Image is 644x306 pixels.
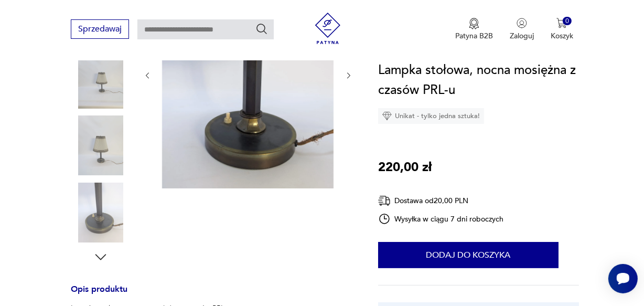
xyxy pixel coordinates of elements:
img: Ikonka użytkownika [517,18,527,28]
h3: Opis produktu [71,286,353,303]
img: Zdjęcie produktu Lampka stołowa, nocna mosiężna z czasów PRL-u [71,115,131,175]
div: Unikat - tylko jedna sztuka! [378,108,484,124]
a: Sprzedawaj [71,26,129,34]
div: 0 [563,17,572,26]
button: Patyna B2B [455,18,493,41]
img: Ikona diamentu [382,111,392,121]
button: Dodaj do koszyka [378,242,559,268]
div: Dostawa od 20,00 PLN [378,194,504,207]
p: Patyna B2B [455,31,493,41]
p: Zaloguj [510,31,534,41]
img: Zdjęcie produktu Lampka stołowa, nocna mosiężna z czasów PRL-u [71,49,131,109]
img: Patyna - sklep z meblami i dekoracjami vintage [312,13,344,44]
p: Koszyk [551,31,573,41]
img: Ikona dostawy [378,194,391,207]
img: Zdjęcie produktu Lampka stołowa, nocna mosiężna z czasów PRL-u [71,183,131,242]
div: Wysyłka w ciągu 7 dni roboczych [378,213,504,225]
button: 0Koszyk [551,18,573,41]
button: Zaloguj [510,18,534,41]
a: Ikona medaluPatyna B2B [455,18,493,41]
p: 220,00 zł [378,157,432,177]
img: Ikona koszyka [556,18,567,28]
button: Szukaj [255,23,268,35]
img: Ikona medalu [469,18,479,29]
button: Sprzedawaj [71,19,129,39]
h1: Lampka stołowa, nocna mosiężna z czasów PRL-u [378,60,579,100]
iframe: Smartsupp widget button [608,264,638,293]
